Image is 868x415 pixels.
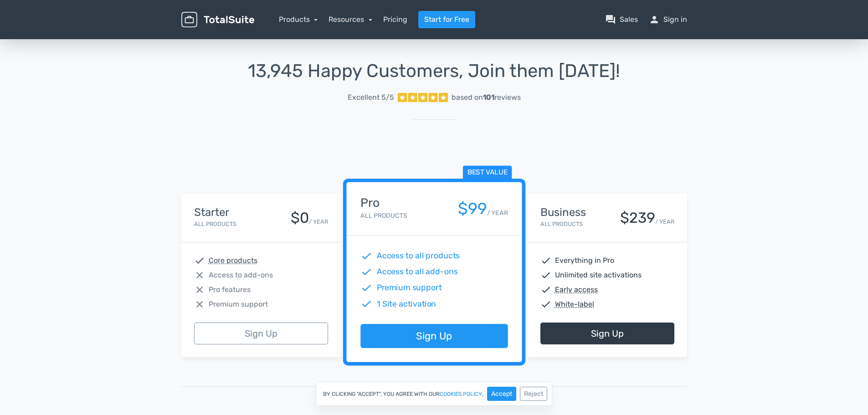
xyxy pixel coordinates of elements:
[605,14,638,25] a: question_answerSales
[209,255,257,266] abbr: Core products
[279,15,318,24] a: Products
[540,284,551,295] span: check
[430,381,438,392] span: Or
[555,255,614,266] span: Everything in Pro
[209,270,273,281] span: Access to add-ons
[194,220,236,227] small: All Products
[540,206,586,218] h4: Business
[620,210,655,226] div: $239
[181,61,687,81] h1: 13,945 Happy Customers, Join them [DATE]!
[376,250,460,262] span: Access to all products
[360,266,372,278] span: check
[194,255,205,266] span: check
[360,298,372,310] span: check
[291,210,309,226] div: $0
[329,15,372,24] a: Resources
[649,14,687,25] a: personSign in
[487,387,516,401] button: Accept
[383,14,407,25] a: Pricing
[209,299,268,310] span: Premium support
[360,282,372,294] span: check
[649,14,660,25] span: person
[452,92,521,103] div: based on reviews
[487,208,508,218] small: / YEAR
[194,206,236,218] h4: Starter
[376,282,442,294] span: Premium support
[360,212,407,220] small: All Products
[540,299,551,310] span: check
[348,92,394,103] span: Excellent 5/5
[181,12,254,28] img: TotalSuite for WordPress
[555,299,594,310] abbr: White-label
[360,196,407,210] h4: Pro
[483,93,494,102] strong: 101
[540,270,551,281] span: check
[457,200,487,218] div: $99
[181,88,687,107] a: Excellent 5/5 based on101reviews
[520,387,547,401] button: Reject
[309,217,328,226] small: / YEAR
[376,298,436,310] span: 1 Site activation
[655,217,674,226] small: / YEAR
[555,284,598,295] abbr: Early access
[376,266,457,278] span: Access to all add-ons
[440,391,482,397] a: cookies policy
[540,323,674,344] a: Sign Up
[360,250,372,262] span: check
[194,323,328,344] a: Sign Up
[462,166,512,180] span: Best value
[194,270,205,281] span: close
[360,324,508,348] a: Sign Up
[316,382,552,406] div: By clicking "Accept", you agree with our .
[555,270,642,281] span: Unlimited site activations
[605,14,616,25] span: question_answer
[418,11,475,28] a: Start for Free
[194,284,205,295] span: close
[540,220,583,227] small: All Products
[540,255,551,266] span: check
[209,284,251,295] span: Pro features
[194,299,205,310] span: close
